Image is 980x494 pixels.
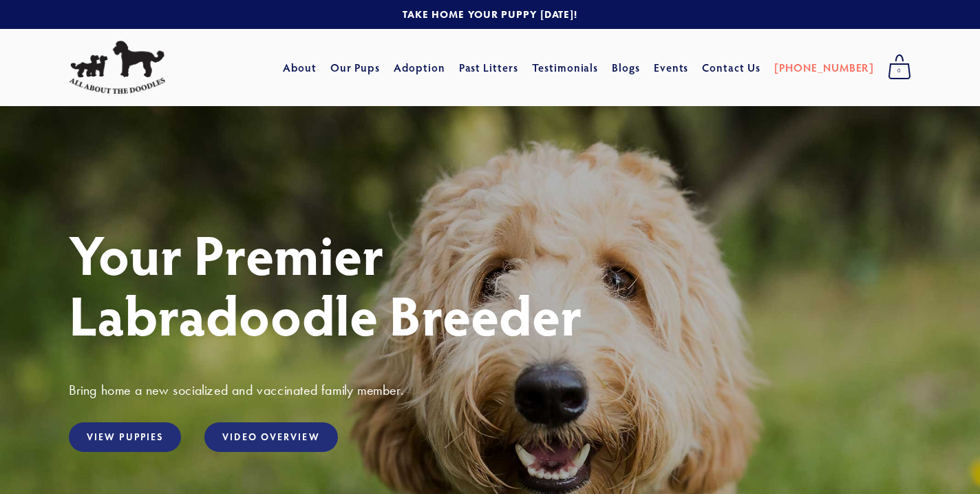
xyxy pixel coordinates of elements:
a: Our Pups [330,55,381,80]
a: Contact Us [702,55,760,80]
a: Video Overview [204,422,337,452]
h1: Your Premier Labradoodle Breeder [69,223,911,344]
a: Testimonials [532,55,599,80]
a: View Puppies [69,422,181,452]
a: Blogs [612,55,640,80]
a: 0 items in cart [881,50,918,85]
a: Past Litters [459,60,519,74]
a: Events [654,55,689,80]
span: 0 [888,62,911,80]
a: About [283,55,317,80]
img: All About The Doodles [69,41,165,94]
a: Adoption [394,55,445,80]
a: [PHONE_NUMBER] [774,55,874,80]
h3: Bring home a new socialized and vaccinated family member. [69,381,911,399]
